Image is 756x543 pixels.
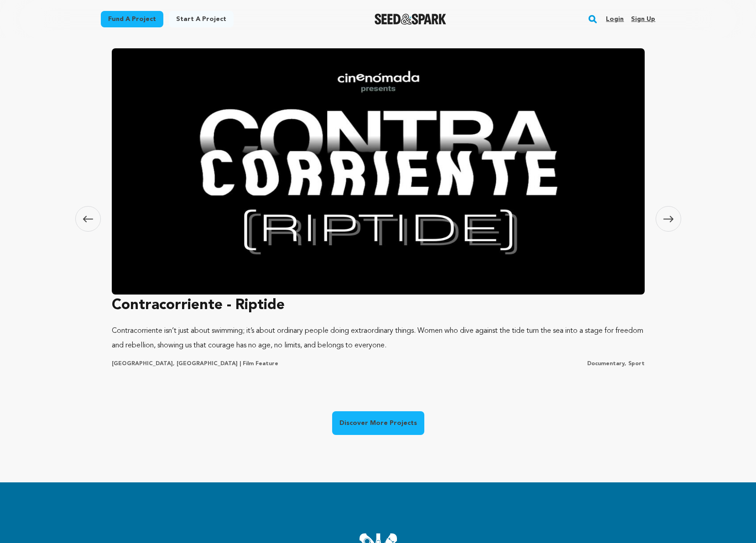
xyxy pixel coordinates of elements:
a: Contracorriente - Riptide Contracorriente isn’t just about swimming; it’s about ordinary people d... [112,45,645,367]
a: Start a project [169,11,234,27]
p: Contracorriente isn’t just about swimming; it’s about ordinary people doing extraordinary things.... [112,324,645,353]
span: Film Feature [243,361,278,367]
a: Fund a project [101,11,163,27]
img: Contracorriente - Riptide [112,48,645,295]
span: [GEOGRAPHIC_DATA], [GEOGRAPHIC_DATA] | [112,361,241,367]
a: Discover More Projects [332,411,424,435]
h3: Contracorriente - Riptide [112,295,645,316]
a: Sign up [631,12,655,26]
img: Seed&Spark Logo Dark Mode [375,14,446,25]
a: Seed&Spark Homepage [375,14,446,25]
p: Documentary, Sport [587,360,645,367]
a: Login [606,12,624,26]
